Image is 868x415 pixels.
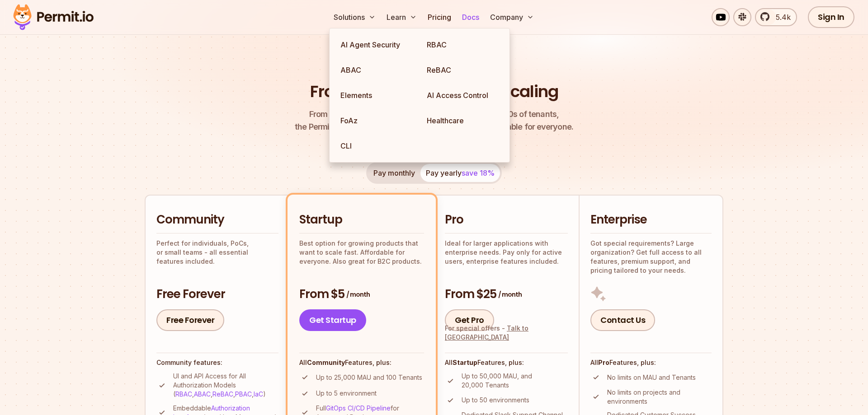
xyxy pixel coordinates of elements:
a: PBAC [235,390,252,398]
a: CLI [333,133,420,159]
a: Docs [458,8,483,26]
h3: Free Forever [156,286,278,303]
strong: Community [307,359,345,366]
a: Pricing [424,8,455,26]
span: / month [346,290,370,299]
a: 5.4k [755,8,797,26]
button: Learn [383,8,420,26]
a: ABAC [194,390,211,398]
a: Get Startup [299,309,366,331]
p: Ideal for larger applications with enterprise needs. Pay only for active users, enterprise featur... [445,239,568,266]
div: For special offers - [445,324,568,342]
span: From a startup with 100 users to an enterprise with 1000s of tenants, [295,108,573,121]
a: Sign In [808,6,854,28]
a: AI Agent Security [333,32,420,57]
a: FoAz [333,108,420,133]
a: Healthcare [420,108,506,133]
p: Up to 25,000 MAU and 100 Tenants [316,373,422,382]
a: ABAC [333,57,420,83]
p: Best option for growing products that want to scale fast. Affordable for everyone. Also great for... [299,239,424,266]
h3: From $5 [299,286,424,303]
h4: All Features, plus: [299,358,424,367]
button: Pay monthly [368,164,420,182]
h4: All Features, plus: [445,358,568,367]
p: Got special requirements? Large organization? Get full access to all features, premium support, a... [590,239,712,275]
p: UI and API Access for All Authorization Models ( , , , , ) [173,372,278,399]
p: Up to 50,000 MAU, and 20,000 Tenants [462,372,568,390]
a: IaC [254,390,263,398]
a: Contact Us [590,309,655,331]
p: No limits on projects and environments [607,388,712,406]
p: Up to 5 environment [316,389,377,398]
h4: Community features: [156,358,278,367]
p: No limits on MAU and Tenants [607,373,696,382]
h2: Community [156,212,278,228]
a: Elements [333,83,420,108]
a: Free Forever [156,309,224,331]
a: GitOps CI/CD Pipeline [326,404,391,412]
button: Company [486,8,538,26]
a: AI Access Control [420,83,506,108]
strong: Pro [598,359,609,366]
a: ReBAC [212,390,233,398]
p: Up to 50 environments [462,396,529,405]
h2: Startup [299,212,424,228]
a: ReBAC [420,57,506,83]
a: Get Pro [445,309,494,331]
h4: All Features, plus: [590,358,712,367]
a: RBAC [175,390,192,398]
h2: Enterprise [590,212,712,228]
span: 5.4k [770,12,791,23]
a: RBAC [420,32,506,57]
strong: Startup [453,359,477,366]
span: / month [498,290,522,299]
p: Perfect for individuals, PoCs, or small teams - all essential features included. [156,239,278,266]
h3: From $25 [445,286,568,303]
h1: From Free to Predictable Scaling [310,80,558,103]
img: Permit logo [9,2,98,33]
p: the Permit pricing model is simple, transparent, and affordable for everyone. [295,108,573,133]
h2: Pro [445,212,568,228]
button: Solutions [330,8,379,26]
